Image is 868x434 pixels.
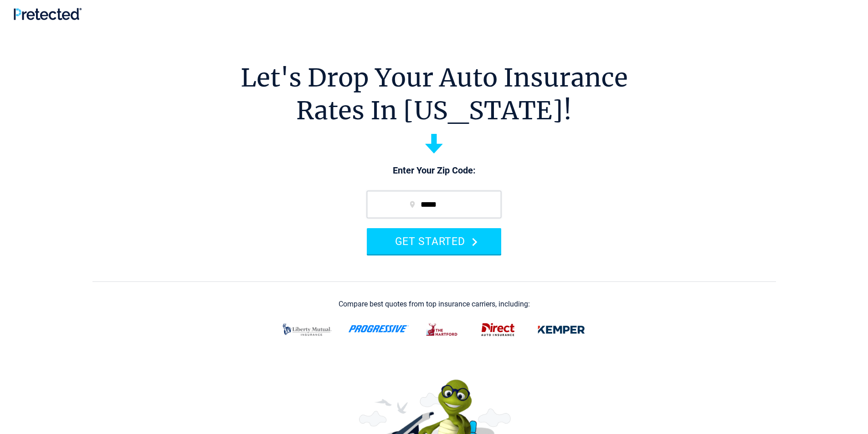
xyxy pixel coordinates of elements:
[367,191,501,218] input: zip code
[358,164,510,177] p: Enter Your Zip Code:
[476,318,520,342] img: direct
[420,318,465,342] img: thehartford
[348,325,409,332] img: progressive
[14,8,82,20] img: Pretected Logo
[277,318,337,342] img: liberty
[241,61,628,127] h1: Let's Drop Your Auto Insurance Rates In [US_STATE]!
[367,228,501,254] button: GET STARTED
[339,300,530,308] div: Compare best quotes from top insurance carriers, including:
[531,318,591,342] img: kemper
